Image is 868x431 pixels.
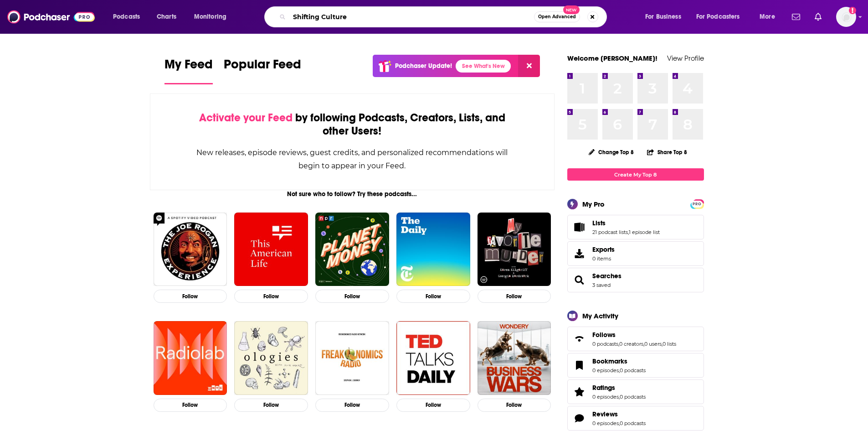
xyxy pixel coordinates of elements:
[592,394,619,400] a: 0 episodes
[151,10,182,24] a: Charts
[194,10,226,23] span: Monitoring
[395,62,452,70] p: Podchaser Update!
[315,399,389,412] button: Follow
[647,143,688,161] button: Share Top 8
[643,341,644,347] span: ,
[663,341,676,347] a: 0 lists
[592,255,615,262] span: 0 items
[570,385,589,398] a: Ratings
[836,7,856,27] img: User Profile
[567,353,704,378] span: Bookmarks
[234,399,308,412] button: Follow
[107,10,152,24] button: open menu
[113,10,140,23] span: Podcasts
[592,367,619,374] a: 0 episodes
[567,379,704,404] span: Ratings
[478,399,551,412] button: Follow
[567,54,657,62] a: Welcome [PERSON_NAME]!
[582,312,618,320] div: My Activity
[639,10,693,24] button: open menu
[696,10,740,23] span: For Podcasters
[570,359,589,372] a: Bookmarks
[570,221,589,234] a: Lists
[234,321,308,395] img: Ologies with Alie Ward
[396,213,470,286] img: The Daily
[234,213,308,286] img: This American Life
[154,213,227,286] img: The Joe Rogan Experience
[692,200,703,207] a: PRO
[592,341,618,347] a: 0 podcasts
[315,213,389,286] img: Planet Money
[289,10,534,24] input: Search podcasts, credits, & more...
[478,290,551,303] button: Follow
[234,290,308,303] button: Follow
[619,341,643,347] a: 0 creators
[620,394,646,400] a: 0 podcasts
[150,190,555,198] div: Not sure who to follow? Try these podcasts...
[567,406,704,431] span: Reviews
[583,146,640,158] button: Change Top 8
[644,341,662,347] a: 0 users
[692,201,703,208] span: PRO
[478,321,551,395] img: Business Wars
[567,168,704,181] a: Create My Top 8
[567,215,704,239] span: Lists
[592,331,676,339] a: Follows
[157,10,176,23] span: Charts
[760,10,775,23] span: More
[592,357,627,365] span: Bookmarks
[592,384,615,392] span: Ratings
[592,331,616,339] span: Follows
[563,5,580,14] span: New
[629,229,660,235] a: 1 episode list
[645,10,681,23] span: For Business
[570,247,589,260] span: Exports
[619,367,620,374] span: ,
[534,11,580,22] button: Open AdvancedNew
[836,7,856,27] button: Show profile menu
[396,321,470,395] img: TED Talks Daily
[315,321,389,395] img: Freakonomics Radio
[849,7,856,14] svg: Add a profile image
[592,219,660,227] a: Lists
[592,245,615,254] span: Exports
[592,357,646,365] a: Bookmarks
[154,321,227,395] img: Radiolab
[592,219,606,227] span: Lists
[667,54,704,62] a: View Profile
[538,15,576,19] span: Open Advanced
[154,399,227,412] button: Follow
[199,111,293,125] span: Activate your Feed
[753,10,786,24] button: open menu
[592,272,621,280] a: Searches
[628,229,629,235] span: ,
[582,200,605,208] div: My Pro
[592,229,628,235] a: 21 podcast lists
[196,146,509,172] div: New releases, episode reviews, guest credits, and personalized recommendations will begin to appe...
[619,394,620,400] span: ,
[154,290,227,303] button: Follow
[592,384,646,392] a: Ratings
[315,290,389,303] button: Follow
[396,290,470,303] button: Follow
[567,327,704,351] span: Follows
[592,410,618,418] span: Reviews
[619,420,620,426] span: ,
[456,60,511,73] a: See What's New
[662,341,663,347] span: ,
[690,10,753,24] button: open menu
[592,420,619,426] a: 0 episodes
[478,213,551,286] a: My Favorite Murder with Karen Kilgariff and Georgia Hardstark
[592,410,646,418] a: Reviews
[570,274,589,286] a: Searches
[620,420,646,426] a: 0 podcasts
